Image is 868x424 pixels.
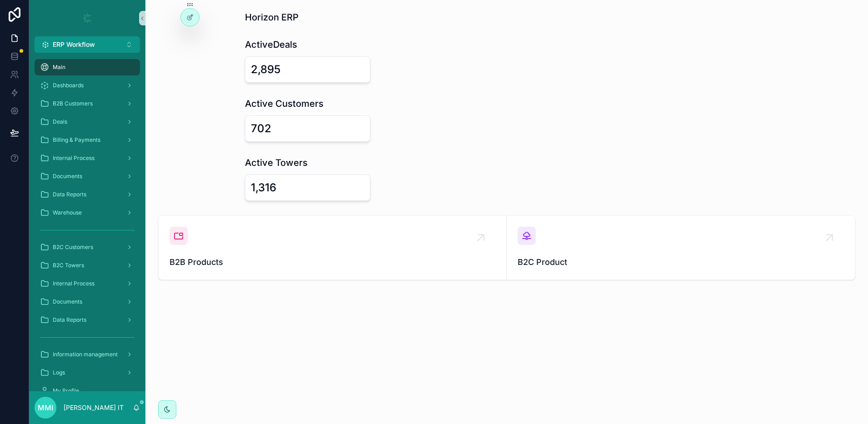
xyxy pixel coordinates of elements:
span: Dashboards [53,82,84,89]
a: Internal Process [35,275,140,292]
a: Data Reports [35,312,140,328]
div: 2,895 [251,62,280,77]
span: MMI [38,402,53,413]
span: Internal Process [53,155,95,162]
button: Select Button [35,36,140,53]
span: Internal Process [53,280,95,287]
a: Deals [35,114,140,130]
span: Documents [53,298,82,305]
span: B2B Customers [53,100,93,107]
h1: Horizon ERP [245,11,299,24]
span: B2C Product [518,256,844,269]
h1: ActiveDeals [245,38,297,51]
a: Information management [35,346,140,363]
span: B2C Towers [53,262,84,269]
a: Documents [35,294,140,310]
a: B2B Products [159,216,507,279]
a: B2C Product [507,216,855,279]
div: 1,316 [251,180,276,195]
h1: Active Towers [245,156,308,169]
span: Documents [53,173,82,180]
a: B2C Towers [35,257,140,274]
a: Data Reports [35,186,140,203]
span: B2B Products [170,256,495,269]
span: Logs [53,369,65,376]
span: B2C Customers [53,244,93,251]
span: Information management [53,351,118,358]
img: App logo [80,11,95,25]
span: Data Reports [53,316,86,324]
span: Deals [53,118,67,125]
a: Main [35,59,140,75]
a: Logs [35,364,140,381]
a: Billing & Payments [35,132,140,148]
a: Dashboards [35,77,140,94]
span: ERP Workflow [53,40,95,49]
a: Warehouse [35,205,140,221]
span: Warehouse [53,209,82,216]
span: Billing & Payments [53,136,100,144]
span: My Profile [53,387,79,394]
a: Documents [35,168,140,185]
div: 702 [251,121,271,136]
a: My Profile [35,383,140,399]
span: Main [53,64,65,71]
a: B2C Customers [35,239,140,255]
a: Internal Process [35,150,140,166]
h1: Active Customers [245,97,324,110]
span: Data Reports [53,191,86,198]
div: scrollable content [29,53,145,391]
a: B2B Customers [35,95,140,112]
p: [PERSON_NAME] IT [64,403,124,412]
